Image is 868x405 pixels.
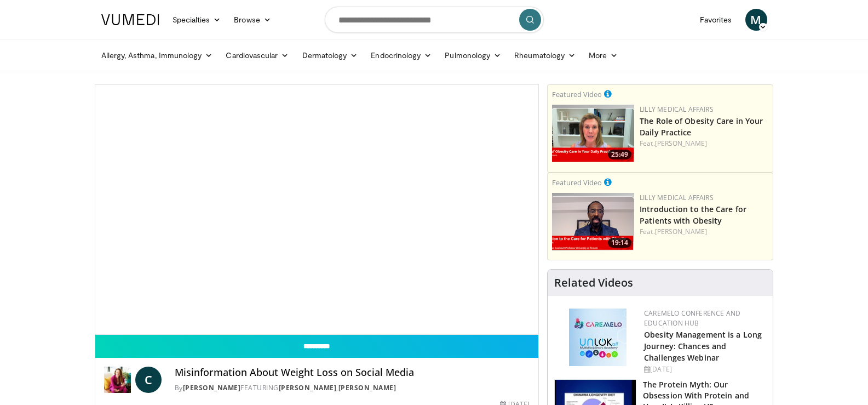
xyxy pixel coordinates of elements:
[608,238,631,248] span: 19:14
[655,139,707,148] a: [PERSON_NAME]
[104,367,131,393] img: Dr. Carolynn Francavilla
[608,150,631,159] span: 25:49
[693,9,739,31] a: Favorites
[166,9,228,31] a: Specialties
[101,14,159,25] img: VuMedi Logo
[554,276,633,289] h4: Related Videos
[552,193,634,250] img: acc2e291-ced4-4dd5-b17b-d06994da28f3.png.150x105_q85_crop-smart_upscale.png
[95,85,539,335] video-js: Video Player
[227,9,278,31] a: Browse
[338,383,396,392] a: [PERSON_NAME]
[175,383,530,393] div: By FEATURING ,
[640,193,714,202] a: Lilly Medical Affairs
[364,44,438,66] a: Endocrinology
[552,105,634,162] img: e1208b6b-349f-4914-9dd7-f97803bdbf1d.png.150x105_q85_crop-smart_upscale.png
[569,309,626,366] img: 45df64a9-a6de-482c-8a90-ada250f7980c.png.150x105_q85_autocrop_double_scale_upscale_version-0.2.jpg
[640,116,763,138] a: The Role of Obesity Care in Your Daily Practice
[325,7,544,33] input: Search topics, interventions
[640,204,746,226] a: Introduction to the Care for Patients with Obesity
[644,309,740,328] a: CaReMeLO Conference and Education Hub
[640,227,768,237] div: Feat.
[219,44,295,66] a: Cardiovascular
[640,139,768,149] div: Feat.
[644,329,762,363] a: Obesity Management is a Long Journey: Chances and Challenges Webinar
[279,383,337,392] a: [PERSON_NAME]
[640,105,714,114] a: Lilly Medical Affairs
[552,178,602,187] small: Featured Video
[552,193,634,250] a: 19:14
[745,9,767,31] a: M
[552,89,602,99] small: Featured Video
[644,364,764,374] div: [DATE]
[183,383,241,392] a: [PERSON_NAME]
[296,44,365,66] a: Dermatology
[582,44,624,66] a: More
[438,44,508,66] a: Pulmonology
[655,227,707,236] a: [PERSON_NAME]
[135,367,162,393] a: C
[175,367,530,379] h4: Misinformation About Weight Loss on Social Media
[508,44,582,66] a: Rheumatology
[95,44,220,66] a: Allergy, Asthma, Immunology
[552,105,634,162] a: 25:49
